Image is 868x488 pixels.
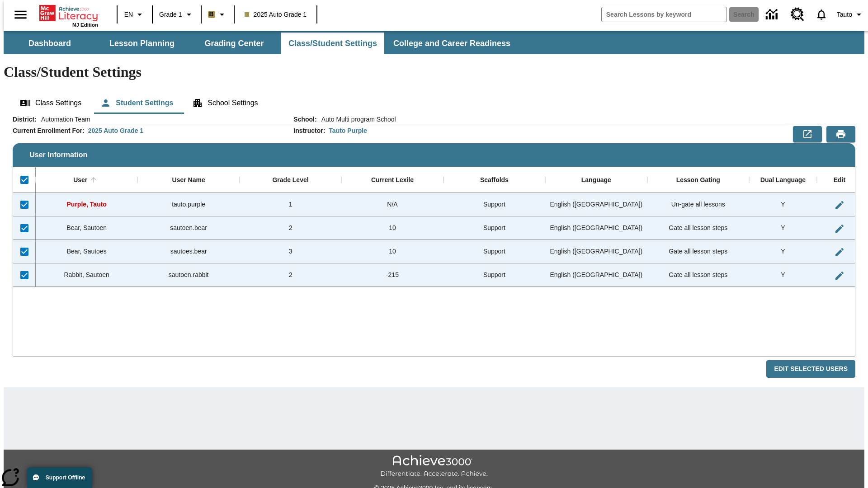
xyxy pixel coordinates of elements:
span: Tauto [837,10,852,19]
button: Support Offline [27,467,92,488]
span: Automation Team [37,115,90,124]
a: Notifications [810,3,833,26]
button: Grade: Grade 1, Select a grade [156,6,198,23]
div: Grade Level [272,176,308,184]
div: sautoen.rabbit [137,263,239,287]
div: Home [39,3,98,28]
button: College and Career Readiness [386,33,518,54]
h2: School : [293,116,316,123]
span: NJ Edition [72,22,98,28]
div: 3 [240,240,341,263]
img: Achieve3000 Differentiate Accelerate Achieve [380,455,488,478]
h2: Instructor : [293,127,325,135]
div: English (US) [545,263,647,287]
button: Edit User [830,267,849,285]
h2: District : [13,116,37,123]
div: 2 [240,263,341,287]
button: Export to CSV [793,126,822,142]
span: Rabbit, Sautoen [64,271,109,278]
button: Student Settings [93,92,180,114]
button: School Settings [185,92,265,114]
div: Edit [834,176,845,184]
div: Lesson Gating [676,176,720,184]
div: Y [749,193,817,216]
span: Support Offline [46,474,85,481]
div: Current Lexile [371,176,414,184]
div: User Information [13,115,855,378]
div: sautoen.bear [137,216,239,240]
input: search field [602,7,726,22]
a: Home [39,4,98,22]
div: Class/Student Settings [13,92,855,114]
div: Support [443,216,545,240]
div: Un-gate all lessons [647,193,749,216]
button: Edit Selected Users [766,360,855,378]
button: Edit User [830,196,849,214]
div: 2025 Auto Grade 1 [88,126,143,135]
a: Data Center [760,2,785,27]
span: Bear, Sautoes [67,248,107,255]
div: Support [443,263,545,287]
div: Gate all lesson steps [647,263,749,287]
div: tauto.purple [137,193,239,216]
div: Support [443,240,545,263]
div: English (US) [545,240,647,263]
div: User Name [172,176,205,184]
div: Scaffolds [480,176,509,184]
button: Profile/Settings [833,6,868,23]
span: Auto Multi program School [317,115,396,124]
div: SubNavbar [4,33,519,54]
div: Tauto Purple [329,126,367,135]
button: Grading Center [189,33,279,54]
span: Grade 1 [159,10,182,19]
div: Y [749,263,817,287]
div: 1 [240,193,341,216]
div: N/A [341,193,443,216]
span: User Information [29,151,87,159]
button: Dashboard [5,33,95,54]
div: Gate all lesson steps [647,240,749,263]
span: EN [124,10,133,19]
div: Gate all lesson steps [647,216,749,240]
a: Resource Center, Will open in new tab [785,2,810,27]
button: Class Settings [13,92,89,114]
button: Lesson Planning [97,33,187,54]
button: Boost Class color is light brown. Change class color [204,6,231,23]
div: -215 [341,263,443,287]
h1: Class/Student Settings [4,64,864,80]
div: User [73,176,87,184]
div: Dual Language [760,176,806,184]
button: Edit User [830,243,849,261]
div: 10 [341,240,443,263]
h2: Current Enrollment For : [13,127,85,135]
div: English (US) [545,216,647,240]
div: Y [749,240,817,263]
button: Open side menu [7,1,34,28]
span: Purple, Tauto [67,201,107,208]
button: Print Preview [826,126,855,142]
div: English (US) [545,193,647,216]
span: B [209,9,214,20]
button: Edit User [830,220,849,238]
div: 2 [240,216,341,240]
div: SubNavbar [4,31,864,54]
span: 2025 Auto Grade 1 [245,10,307,19]
div: sautoes.bear [137,240,239,263]
div: Language [581,176,611,184]
div: Support [443,193,545,216]
button: Class/Student Settings [281,33,384,54]
button: Language: EN, Select a language [120,6,149,23]
span: Bear, Sautoen [66,224,107,231]
div: 10 [341,216,443,240]
div: Y [749,216,817,240]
